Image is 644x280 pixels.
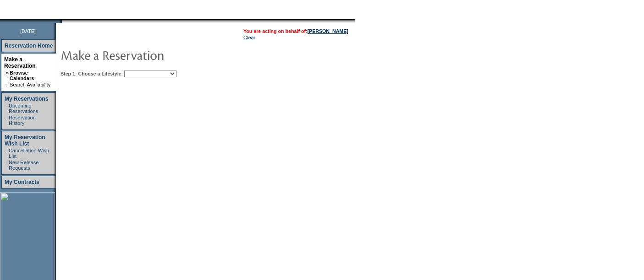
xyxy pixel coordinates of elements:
[6,160,8,171] td: ·
[9,115,36,126] a: Reservation History
[308,28,348,34] a: [PERSON_NAME]
[10,82,50,87] a: Search Availability
[6,148,8,159] td: ·
[243,28,348,34] span: You are acting on behalf of:
[10,70,34,81] a: Browse Calendars
[20,28,36,34] span: [DATE]
[5,134,45,147] a: My Reservation Wish List
[4,56,36,69] a: Make a Reservation
[6,115,8,126] td: ·
[243,35,255,40] a: Clear
[6,70,9,75] b: »
[5,43,53,49] a: Reservation Home
[5,96,48,102] a: My Reservations
[5,179,39,185] a: My Contracts
[9,148,49,159] a: Cancellation Wish List
[62,19,63,23] img: blank.gif
[6,82,9,87] td: ·
[9,103,38,114] a: Upcoming Reservations
[59,19,62,23] img: promoShadowLeftCorner.gif
[61,71,123,76] b: Step 1: Choose a Lifestyle:
[6,103,8,114] td: ·
[9,160,39,171] a: New Release Requests
[61,46,244,64] img: pgTtlMakeReservation.gif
